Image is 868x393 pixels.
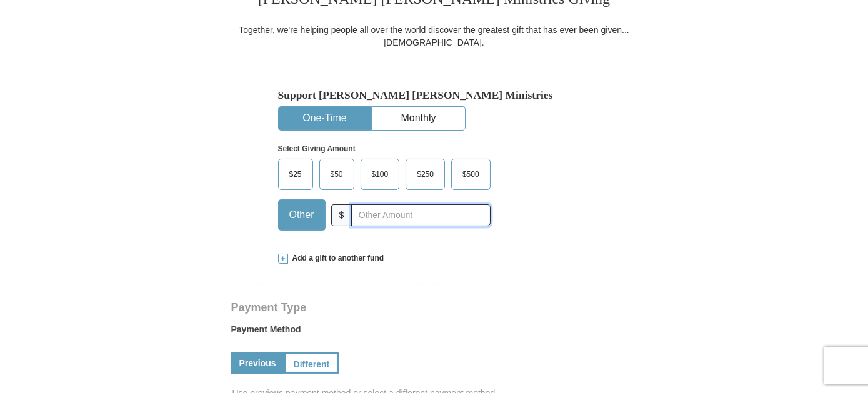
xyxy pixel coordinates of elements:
[278,89,591,102] h5: Support [PERSON_NAME] [PERSON_NAME] Ministries
[324,165,349,184] span: $50
[283,206,321,224] span: Other
[351,204,490,226] input: Other Amount
[231,24,637,49] div: Together, we're helping people all over the world discover the greatest gift that has ever been g...
[331,204,352,226] span: $
[372,107,465,130] button: Monthly
[411,165,440,184] span: $250
[284,352,339,374] a: Different
[288,253,384,264] span: Add a gift to another fund
[279,107,371,130] button: One-Time
[283,165,308,184] span: $25
[278,144,356,153] strong: Select Giving Amount
[231,352,284,374] a: Previous
[231,302,637,312] h4: Payment Type
[231,323,637,342] label: Payment Method
[366,165,395,184] span: $100
[456,165,486,184] span: $500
